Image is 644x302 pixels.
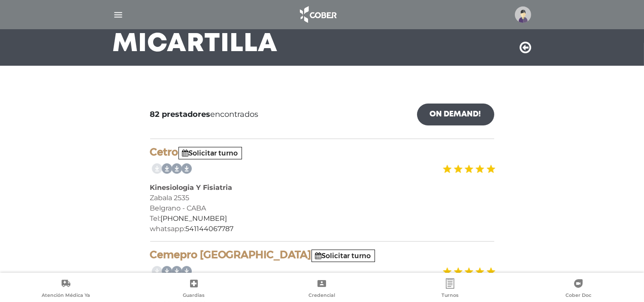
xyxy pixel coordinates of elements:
img: logo_cober_home-white.png [295,4,340,25]
img: Cober_menu-lines-white.svg [113,9,124,20]
h3: Mi Cartilla [113,33,278,55]
h4: Cetro [150,146,494,159]
span: encontrados [150,109,259,120]
a: [PHONE_NUMBER] [161,214,227,223]
span: Turnos [441,292,459,300]
div: whatsapp: [150,224,494,234]
div: Belgrano - CABA [150,203,494,214]
div: Zabala 2535 [150,193,494,203]
b: 82 prestadores [150,110,211,119]
img: estrellas_badge.png [441,159,496,179]
a: Credencial [258,278,386,300]
a: On Demand! [417,104,494,125]
b: Kinesiologia Y Fisiatria [150,183,233,192]
span: Guardias [183,292,205,300]
img: profile-placeholder.svg [515,6,531,23]
a: Cober Doc [514,278,642,300]
a: Guardias [130,278,258,300]
a: Solicitar turno [182,149,238,157]
a: 541144067787 [186,225,234,233]
a: Atención Médica Ya [2,278,130,300]
span: Cober Doc [565,292,591,300]
a: Turnos [386,278,514,300]
a: Solicitar turno [315,252,371,260]
span: Credencial [308,292,335,300]
span: Atención Médica Ya [42,292,90,300]
div: Tel: [150,214,494,224]
h4: Cemepro [GEOGRAPHIC_DATA] [150,249,494,261]
img: estrellas_badge.png [441,262,496,281]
